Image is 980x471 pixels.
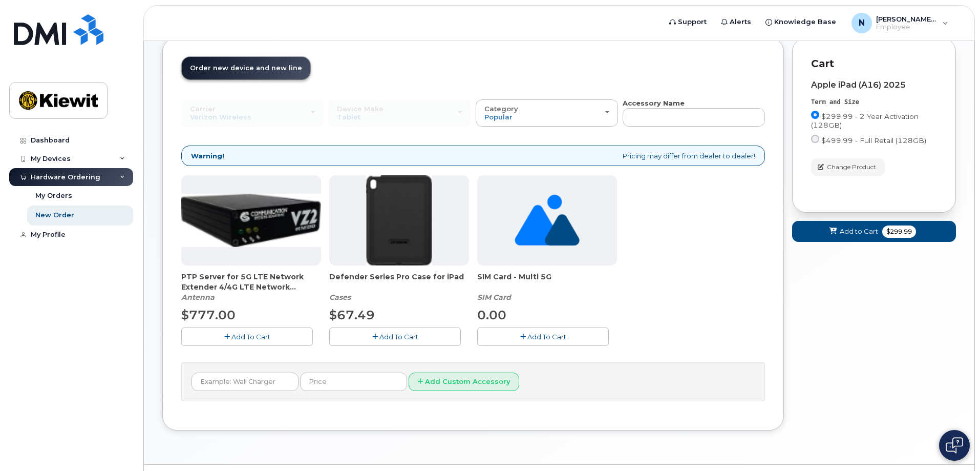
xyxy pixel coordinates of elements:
[821,136,926,145] span: $499.99 - Full Retail (128GB)
[844,13,955,33] div: Nancy.Bilek
[882,226,916,238] span: $299.99
[181,327,313,345] button: Add To Cart
[811,98,937,107] div: Term and Size
[484,113,513,121] span: Popular
[231,333,270,341] span: Add To Cart
[515,175,580,265] img: no_image_found-2caef05468ed5679b831cfe6fc140e25e0c280774317ffc20a367ab7fd17291e.png
[811,112,919,129] span: $299.99 - 2 Year Activation (128GB)
[477,327,609,345] button: Add To Cart
[811,56,937,71] p: Cart
[811,111,819,119] input: $299.99 - 2 Year Activation (128GB)
[527,333,566,341] span: Add To Cart
[484,105,518,113] span: Category
[827,162,876,172] span: Change Product
[792,221,956,242] button: Add to Cart $299.99
[181,272,321,302] div: PTP Server for 5G LTE Network Extender 4/4G LTE Network Extender 3
[329,272,469,292] span: Defender Series Pro Case for iPad
[840,227,878,236] span: Add to Cart
[477,272,617,292] span: SIM Card - Multi 5G
[329,293,351,302] em: Cases
[678,17,707,27] span: Support
[730,17,751,27] span: Alerts
[379,333,418,341] span: Add To Cart
[758,12,843,32] a: Knowledge Base
[811,158,885,176] button: Change Product
[329,327,461,345] button: Add To Cart
[811,80,937,90] div: Apple iPad (A16) 2025
[859,17,865,29] span: N
[876,15,938,23] span: [PERSON_NAME].[PERSON_NAME]
[366,175,432,265] img: defenderipad10thgen.png
[623,99,685,107] strong: Accessory Name
[191,151,224,161] strong: Warning!
[811,135,819,143] input: $499.99 - Full Retail (128GB)
[662,12,714,32] a: Support
[409,373,519,392] button: Add Custom Accessory
[181,272,321,292] span: PTP Server for 5G LTE Network Extender 4/4G LTE Network Extender 3
[191,373,299,391] input: Example: Wall Charger
[477,308,506,322] span: 0.00
[181,194,321,247] img: Casa_Sysem.png
[876,23,938,31] span: Employee
[181,308,236,322] span: $777.00
[714,12,758,32] a: Alerts
[946,437,963,454] img: Open chat
[329,272,469,302] div: Defender Series Pro Case for iPad
[477,272,617,302] div: SIM Card - Multi 5G
[477,293,511,302] em: SIM Card
[190,64,302,72] span: Order new device and new line
[181,293,215,302] em: Antenna
[300,373,407,391] input: Price
[476,99,618,126] button: Category Popular
[774,17,836,27] span: Knowledge Base
[181,146,765,167] div: Pricing may differ from dealer to dealer!
[329,308,375,322] span: $67.49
